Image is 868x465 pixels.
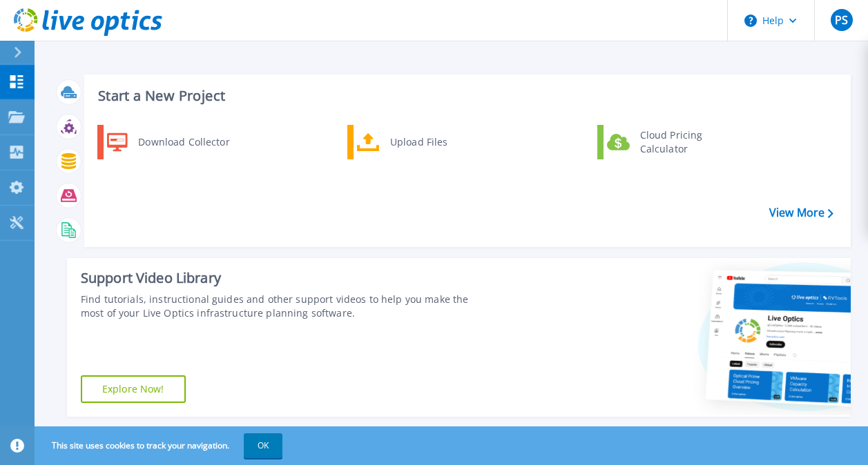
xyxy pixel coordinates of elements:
[81,293,488,320] div: Find tutorials, instructional guides and other support videos to help you make the most of your L...
[81,375,186,403] a: Explore Now!
[244,433,282,458] button: OK
[97,125,239,159] a: Download Collector
[633,128,735,156] div: Cloud Pricing Calculator
[835,14,848,26] span: PS
[131,128,235,156] div: Download Collector
[597,125,739,159] a: Cloud Pricing Calculator
[81,269,488,287] div: Support Video Library
[38,433,282,458] span: This site uses cookies to track your navigation.
[383,128,485,156] div: Upload Files
[98,88,833,103] h3: Start a New Project
[769,206,833,219] a: View More
[347,125,489,159] a: Upload Files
